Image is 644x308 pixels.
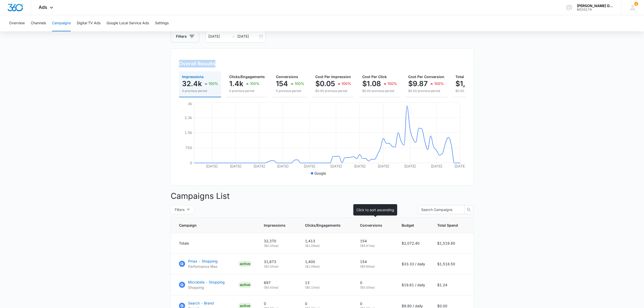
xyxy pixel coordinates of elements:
td: $1,519.80 [431,233,473,253]
div: ACTIVE [238,261,252,267]
p: Google [314,171,326,176]
p: ( $9.86 ea) [360,264,390,269]
p: 0 [264,301,293,306]
p: ( $0.00 ea) [264,285,293,290]
td: $1.24 [431,274,473,295]
p: ( $0.10 ea) [305,285,348,290]
div: account name [577,4,614,8]
tspan: [DATE] [229,164,241,168]
span: swap-right [231,34,235,38]
span: Impressions [182,75,204,79]
p: Search - Brand [188,300,214,306]
button: Filters [171,205,194,214]
p: Shopping [188,285,225,290]
p: 0 previous period [182,89,218,93]
tspan: [DATE] [354,164,365,168]
p: 1,413 [305,238,348,244]
p: ( $1.08 ea) [305,264,348,269]
p: 100% [388,82,397,85]
span: Ads [39,5,47,10]
p: 154 [360,259,390,264]
input: Start date [208,34,229,39]
p: 100% [342,82,351,85]
span: Conversions [276,75,298,79]
span: Clicks/Engagements [229,75,265,79]
p: 0 previous period [276,89,304,93]
span: Total Spend [455,75,476,79]
p: 32,370 [264,238,293,244]
p: ( $1.08 ea) [305,244,348,248]
a: Google AdsMicrobids - ShoppingShoppingACTIVE [179,279,252,290]
tspan: 0 [190,161,192,165]
p: ( $0.00 ea) [360,285,390,290]
button: Settings [155,15,169,31]
tspan: [DATE] [277,164,289,168]
tspan: [DATE] [253,164,265,168]
button: search [464,205,473,214]
div: notifications count [634,2,638,6]
span: search [465,208,473,212]
button: Channels [31,15,46,31]
div: Totals [179,241,252,246]
span: Conversions [360,223,382,228]
p: 100% [250,82,260,85]
tspan: 3k [188,102,192,106]
button: Overview [9,15,25,31]
p: 0 [360,301,390,306]
p: $0.05 [315,80,335,88]
span: Campaign [179,223,244,228]
input: Search Campaigns [421,207,457,212]
p: $9.87 [408,80,428,88]
p: $0.00 previous period [362,89,397,93]
div: ACTIVE [238,282,252,288]
span: Cost Per Conversion [408,75,444,79]
p: 0 [360,280,390,285]
tspan: 1.5k [185,130,192,135]
p: 154 [276,80,288,88]
td: $1,518.50 [431,253,473,274]
p: $1,519.80 [455,80,488,88]
span: Clicks/Engagements [305,223,341,228]
p: Pmax - Shopping [188,258,218,264]
img: Google Ads [179,261,185,267]
tspan: 750 [185,146,192,150]
p: 154 [360,238,390,244]
p: Campaigns List [171,190,474,202]
tspan: [DATE] [303,164,315,168]
a: Google AdsPmax - ShoppingPerformance MaxACTIVE [179,258,252,269]
span: 1 [634,2,638,6]
div: account id [577,8,614,11]
tspan: [DATE] [404,164,416,168]
p: ( $9.87 ea) [360,244,390,248]
p: 31,673 [264,259,293,264]
p: 1,400 [305,259,348,264]
tspan: [DATE] [454,164,466,168]
tspan: [DATE] [206,164,218,168]
button: Google Local Service Ads [107,15,149,31]
p: Microbids - Shopping [188,279,225,285]
tspan: 2.3k [185,115,192,120]
p: Performance Max [188,264,218,269]
input: End date [237,34,258,39]
p: 100% [209,82,218,85]
tspan: [DATE] [330,164,342,168]
p: 32.4k [182,80,202,88]
span: Impressions [264,223,286,228]
span: Cost Per Impression [315,75,351,79]
img: Google Ads [179,282,185,288]
p: $33.33 / daily [402,261,425,267]
button: Campaigns [52,15,71,31]
p: ( $0.05 ea) [264,264,293,269]
p: $2,072.40 [402,241,425,246]
p: $0.00 previous period [408,89,444,93]
button: Filters [171,30,199,42]
span: Budget [402,223,418,228]
p: 1.4k [229,80,243,88]
p: $0.00 previous period [315,89,351,93]
span: Filters [175,207,185,212]
p: ( $0.05 ea) [264,244,293,248]
tspan: [DATE] [431,164,442,168]
p: 697 [264,280,293,285]
p: $19.61 / daily [402,282,425,288]
p: 13 [305,280,348,285]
